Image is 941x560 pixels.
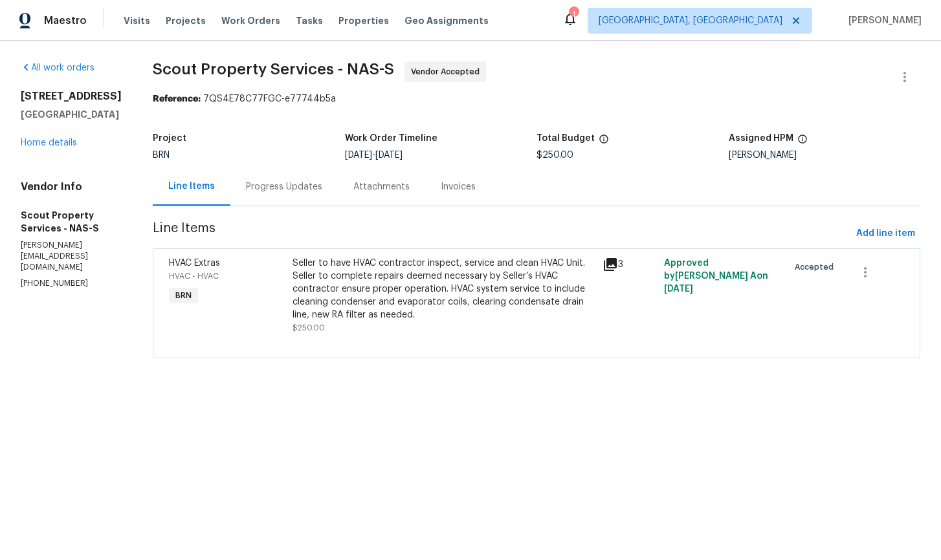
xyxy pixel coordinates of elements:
[44,14,87,27] span: Maestro
[345,151,403,160] span: -
[797,134,808,151] span: The hpm assigned to this work order.
[537,151,573,160] span: $250.00
[166,14,206,27] span: Projects
[153,222,851,246] span: Line Items
[221,14,280,27] span: Work Orders
[296,16,323,25] span: Tasks
[441,180,476,193] div: Invoices
[404,14,489,27] span: Geo Assignments
[856,226,915,242] span: Add line item
[293,257,594,321] div: Seller to have HVAC contractor inspect, service and clean HVAC Unit. Seller to complete repairs d...
[664,285,693,294] span: [DATE]
[293,324,325,332] span: $250.00
[246,180,322,193] div: Progress Updates
[21,278,122,289] p: [PHONE_NUMBER]
[170,289,197,302] span: BRN
[599,14,782,27] span: [GEOGRAPHIC_DATA], [GEOGRAPHIC_DATA]
[153,92,920,105] div: 7QS4E78C77FGC-e77744b5a
[169,272,219,280] span: HVAC - HVAC
[375,151,403,160] span: [DATE]
[168,180,215,193] div: Line Items
[729,134,793,143] h5: Assigned HPM
[338,14,389,27] span: Properties
[169,259,220,268] span: HVAC Extras
[664,259,768,294] span: Approved by [PERSON_NAME] A on
[124,14,150,27] span: Visits
[353,180,410,193] div: Attachments
[345,151,372,160] span: [DATE]
[21,108,122,121] h5: [GEOGRAPHIC_DATA]
[21,138,77,147] a: Home details
[21,90,122,103] h2: [STREET_ADDRESS]
[153,94,201,103] b: Reference:
[153,151,170,160] span: BRN
[411,65,485,78] span: Vendor Accepted
[599,134,609,151] span: The total cost of line items that have been proposed by Opendoor. This sum includes line items th...
[153,61,394,77] span: Scout Property Services - NAS-S
[843,14,922,27] span: [PERSON_NAME]
[345,134,437,143] h5: Work Order Timeline
[603,257,657,272] div: 3
[729,151,921,160] div: [PERSON_NAME]
[21,63,94,72] a: All work orders
[569,8,578,21] div: 1
[153,134,186,143] h5: Project
[795,261,839,274] span: Accepted
[851,222,920,246] button: Add line item
[21,209,122,235] h5: Scout Property Services - NAS-S
[21,240,122,273] p: [PERSON_NAME][EMAIL_ADDRESS][DOMAIN_NAME]
[537,134,595,143] h5: Total Budget
[21,180,122,193] h4: Vendor Info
